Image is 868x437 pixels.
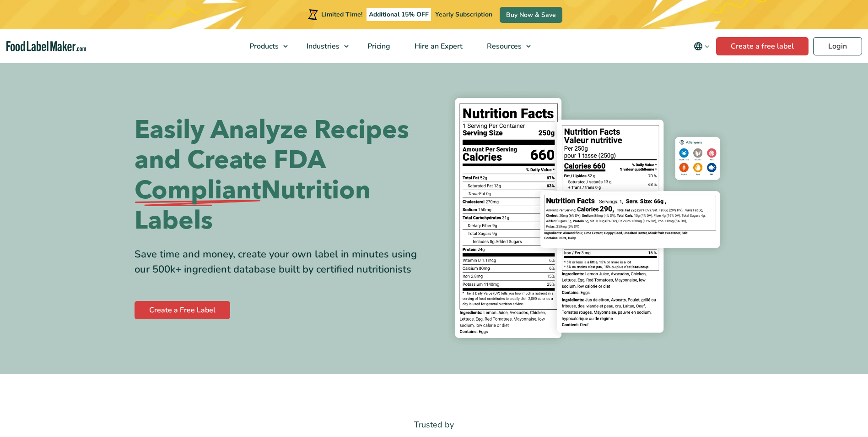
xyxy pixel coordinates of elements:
[356,29,400,63] a: Pricing
[6,41,86,52] a: Food Label Maker homepage
[135,115,427,236] h1: Easily Analyze Recipes and Create FDA Nutrition Labels
[247,41,280,51] span: Products
[237,29,292,63] a: Products
[365,41,391,51] span: Pricing
[321,10,362,19] span: Limited Time!
[135,301,230,319] a: Create a Free Label
[813,37,862,55] a: Login
[475,29,535,63] a: Resources
[304,41,340,51] span: Industries
[687,37,716,55] button: Change language
[716,37,809,55] a: Create a free label
[135,418,734,432] p: Trusted by
[403,29,473,63] a: Hire an Expert
[367,8,431,21] span: Additional 15% OFF
[500,7,562,23] a: Buy Now & Save
[412,41,464,51] span: Hire an Expert
[435,10,492,19] span: Yearly Subscription
[135,175,261,206] span: Compliant
[135,247,427,277] div: Save time and money, create your own label in minutes using our 500k+ ingredient database built b...
[484,41,523,51] span: Resources
[295,29,353,63] a: Industries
